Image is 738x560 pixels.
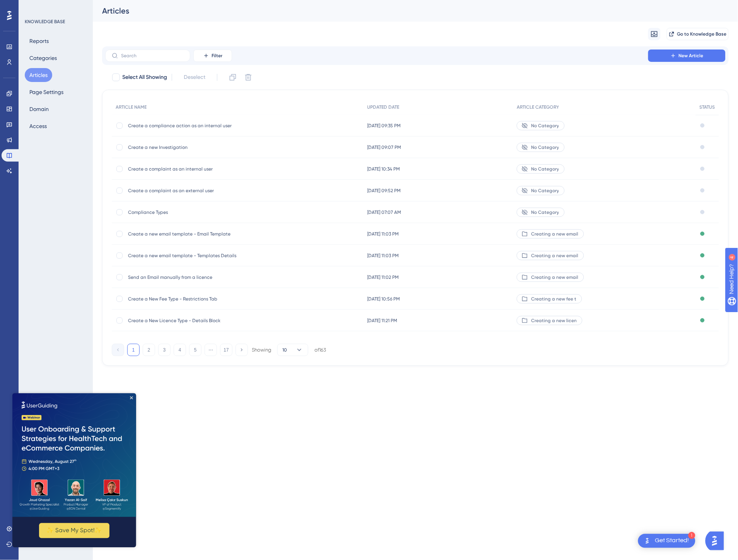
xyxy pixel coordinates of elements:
button: 1 [127,344,140,356]
span: [DATE] 09:35 PM [367,123,401,129]
button: Page Settings [25,85,68,99]
span: Create a new email template - Templates Details [128,253,252,259]
button: Domain [25,102,53,116]
span: No Category [531,166,559,172]
div: of 163 [314,347,326,353]
span: [DATE] 11:02 PM [367,274,399,280]
span: Creating a new email [531,274,578,280]
span: Create a New Fee Type - Restrictions Tab [128,296,252,302]
button: Articles [25,68,52,82]
span: [DATE] 11:03 PM [367,231,399,237]
span: No Category [531,123,559,129]
div: Articles [102,5,709,16]
span: Creating a new fee t [531,296,576,302]
button: 3 [158,344,171,356]
div: Get Started! [655,537,689,545]
span: Compliance Types [128,209,252,215]
button: ⋯ [205,344,217,356]
button: Go to Knowledge Base [667,28,729,40]
img: launcher-image-alternative-text [643,536,652,546]
button: 4 [174,344,186,356]
span: Create a new email template - Email Template [128,231,252,237]
span: [DATE] 09:07 PM [367,144,401,150]
span: No Category [531,209,559,215]
div: Showing [252,347,271,353]
div: 1 [688,532,695,539]
span: STATUS [700,104,715,110]
div: 4 [53,4,56,10]
span: Creating a new email [531,231,578,237]
span: [DATE] 10:56 PM [367,296,400,302]
span: Create a complaint as an external user [128,188,252,194]
span: [DATE] 09:52 PM [367,188,401,194]
button: 2 [143,344,155,356]
div: Open Get Started! checklist, remaining modules: 1 [638,534,695,548]
span: No Category [531,144,559,150]
span: [DATE] 10:34 PM [367,166,400,172]
span: Need Help? [18,2,48,11]
span: Create a compliance action as an internal user [128,123,252,129]
span: [DATE] 07:07 AM [367,209,401,215]
button: ✨ Save My Spot!✨ [27,130,97,145]
span: Send an Email manually from a licence [128,274,252,280]
span: New Article [679,53,704,59]
input: Search [121,53,184,58]
button: 10 [277,344,308,356]
span: Create a New Licence Type - Details Block [128,318,252,324]
span: 10 [282,347,287,353]
span: [DATE] 11:03 PM [367,253,399,259]
iframe: UserGuiding AI Assistant Launcher [706,529,729,553]
button: 5 [189,344,202,356]
span: [DATE] 11:21 PM [367,318,398,324]
button: Deselect [177,70,212,84]
span: ARTICLE CATEGORY [517,104,559,110]
span: Create a new Investigation [128,144,252,150]
span: Create a complaint as an internal user [128,166,252,172]
span: Filter [212,53,222,59]
button: Filter [193,50,232,62]
button: New Article [648,50,726,62]
button: 17 [220,344,232,356]
button: Access [25,119,51,133]
span: Go to Knowledge Base [677,31,727,37]
span: Deselect [184,73,205,82]
button: Categories [25,51,62,65]
span: Select All Showing [122,73,167,82]
span: Creating a new email [531,253,578,259]
div: Close Preview [118,3,121,6]
span: UPDATED DATE [367,104,400,110]
div: KNOWLEDGE BASE [25,19,65,25]
button: Reports [25,34,53,48]
span: Creating a new licen [531,318,577,324]
span: No Category [531,188,559,194]
span: ARTICLE NAME [116,104,147,110]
